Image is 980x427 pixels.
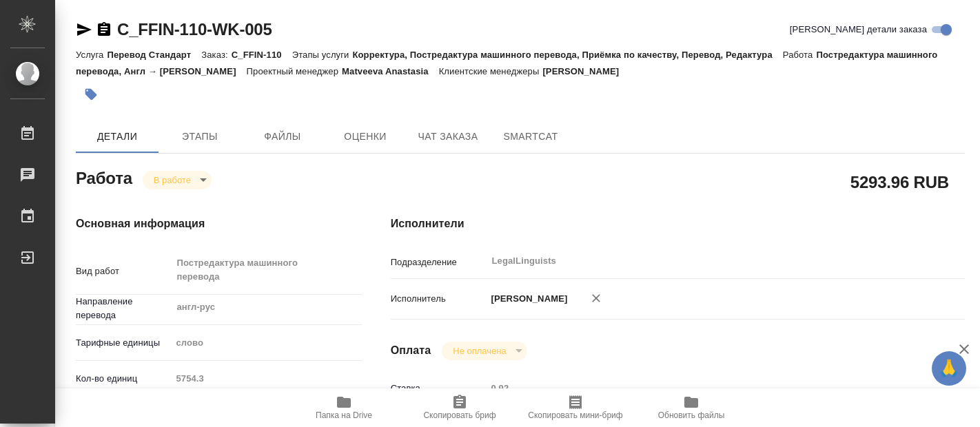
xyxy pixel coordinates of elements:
span: Обновить файлы [658,410,725,420]
div: В работе [442,342,527,360]
h4: Основная информация [76,216,336,232]
p: Перевод Стандарт [107,50,201,60]
p: Matveeva Anastasia [342,66,439,76]
span: [PERSON_NAME] детали заказа [790,23,927,37]
div: В работе [143,171,212,189]
p: Работа [783,50,817,60]
p: Направление перевода [76,295,171,322]
span: Скопировать бриф [423,410,496,420]
button: Скопировать ссылку для ЯМессенджера [76,21,92,38]
span: Детали [84,128,150,145]
p: C_FFIN-110 [232,50,292,60]
p: [PERSON_NAME] [542,66,629,76]
p: Клиентские менеджеры [439,66,543,76]
span: Чат заказа [415,128,481,145]
p: Исполнитель [391,292,487,306]
p: Этапы услуги [292,50,353,60]
p: Услуга [76,50,107,60]
span: Папка на Drive [316,410,372,420]
button: Добавить тэг [76,79,106,110]
h4: Исполнители [391,216,965,232]
button: 🙏 [932,351,966,386]
p: Заказ: [201,50,231,60]
button: Скопировать мини-бриф [518,388,633,427]
span: Скопировать мини-бриф [528,410,622,420]
p: Ставка [391,382,487,395]
button: Папка на Drive [286,388,402,427]
span: Оценки [332,128,398,145]
button: Скопировать ссылку [96,21,112,38]
p: Кол-во единиц [76,372,171,386]
button: В работе [150,174,195,186]
button: Обновить файлы [633,388,749,427]
span: Этапы [167,128,233,145]
p: Корректура, Постредактура машинного перевода, Приёмка по качеству, Перевод, Редактура [352,50,782,60]
h4: Оплата [391,342,431,359]
a: C_FFIN-110-WK-005 [117,20,272,39]
button: Не оплачена [449,345,510,357]
span: Файлы [249,128,316,145]
h2: 5293.96 RUB [850,170,949,194]
h2: Работа [76,165,132,189]
span: 🙏 [937,354,961,383]
span: SmartCat [498,128,564,145]
div: слово [171,331,362,355]
p: Подразделение [391,256,487,269]
button: Удалить исполнителя [581,283,611,313]
p: Проектный менеджер [247,66,342,76]
p: Вид работ [76,264,171,278]
button: Скопировать бриф [402,388,518,427]
input: Пустое поле [171,368,362,388]
input: Пустое поле [487,378,917,398]
p: [PERSON_NAME] [487,292,568,306]
p: Тарифные единицы [76,336,171,350]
